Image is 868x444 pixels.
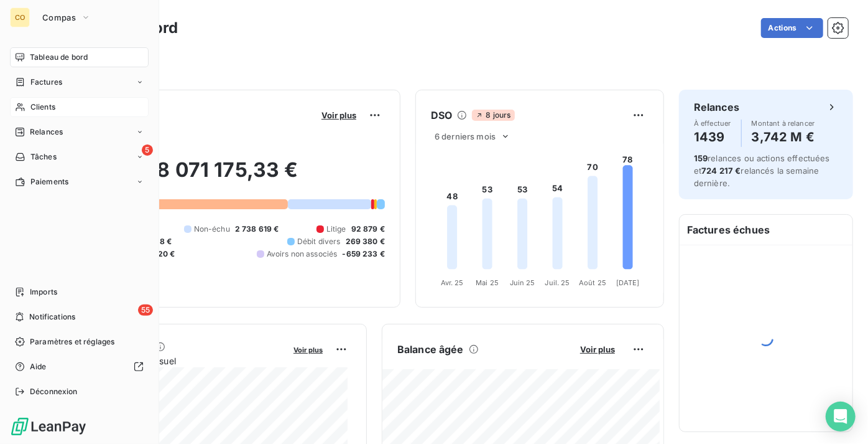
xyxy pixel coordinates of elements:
[297,236,341,247] span: Débit divers
[579,278,606,287] tspan: Août 25
[30,361,47,372] span: Aide
[70,158,385,195] h2: 8 071 175,33 €
[545,278,570,287] tspan: Juil. 25
[30,52,88,63] span: Tableau de bord
[680,215,852,245] h6: Factures échues
[694,100,739,115] h6: Relances
[326,224,346,235] span: Litige
[10,357,149,377] a: Aide
[321,110,356,120] span: Voir plus
[476,278,499,287] tspan: Mai 25
[694,153,708,163] span: 159
[701,166,741,176] span: 724 217 €
[576,344,619,355] button: Voir plus
[826,402,856,432] div: Open Intercom Messenger
[441,278,464,287] tspan: Avr. 25
[10,417,87,437] img: Logo LeanPay
[431,108,452,123] h6: DSO
[435,131,496,141] span: 6 derniers mois
[510,278,535,287] tspan: Juin 25
[694,127,731,147] h4: 1439
[138,305,153,316] span: 55
[10,7,30,27] div: CO
[752,120,815,127] span: Montant à relancer
[42,12,76,22] span: Compas
[343,248,386,260] span: -659 233 €
[346,236,385,247] span: 269 380 €
[30,336,114,347] span: Paramètres et réglages
[694,120,731,127] span: À effectuer
[30,126,63,138] span: Relances
[351,224,385,235] span: 92 879 €
[29,311,75,323] span: Notifications
[30,286,57,298] span: Imports
[142,144,153,156] span: 5
[397,342,464,357] h6: Balance âgée
[318,110,360,121] button: Voir plus
[616,278,640,287] tspan: [DATE]
[752,127,815,147] h4: 3,742 M €
[580,344,615,354] span: Voir plus
[761,18,823,38] button: Actions
[694,153,830,188] span: relances ou actions effectuées et relancés la semaine dernière.
[30,386,78,397] span: Déconnexion
[472,110,514,121] span: 8 jours
[30,102,55,113] span: Clients
[30,176,68,187] span: Paiements
[194,224,230,235] span: Non-échu
[290,344,326,355] button: Voir plus
[30,151,57,163] span: Tâches
[30,77,62,88] span: Factures
[70,354,285,367] span: Chiffre d'affaires mensuel
[267,248,338,260] span: Avoirs non associés
[235,224,279,235] span: 2 738 619 €
[293,346,323,354] span: Voir plus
